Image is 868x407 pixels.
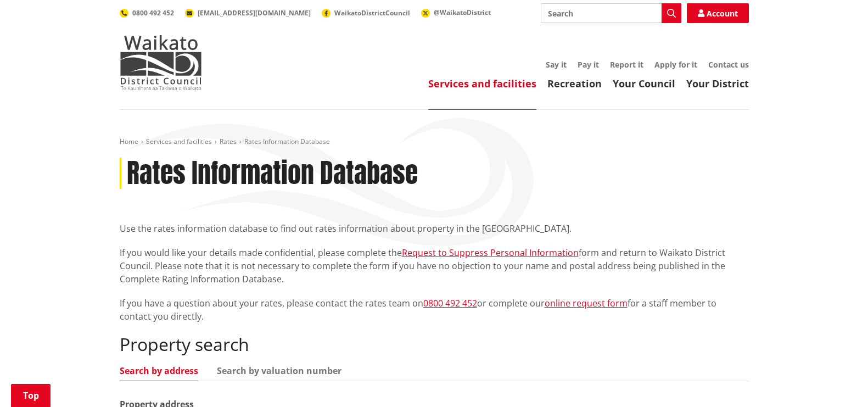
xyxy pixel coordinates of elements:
h2: Property search [120,334,749,355]
a: [EMAIL_ADDRESS][DOMAIN_NAME] [185,8,311,18]
a: Account [687,3,749,23]
a: 0800 492 452 [120,8,174,18]
span: @WaikatoDistrict [434,8,491,17]
a: WaikatoDistrictCouncil [322,8,410,18]
a: Recreation [547,77,602,90]
p: If you would like your details made confidential, please complete the form and return to Waikato ... [120,246,749,286]
nav: breadcrumb [120,137,749,147]
a: online request form [545,297,628,309]
span: 0800 492 452 [132,8,174,18]
a: Rates [220,137,237,146]
a: Your Council [613,77,675,90]
a: Search by valuation number [217,366,341,375]
a: Your District [686,77,749,90]
a: 0800 492 452 [423,297,477,309]
a: Search by address [120,366,198,375]
a: Pay it [578,59,599,70]
img: Waikato District Council - Te Kaunihera aa Takiwaa o Waikato [120,35,202,90]
a: Contact us [708,59,749,70]
a: Home [120,137,138,146]
a: Services and facilities [146,137,212,146]
p: Use the rates information database to find out rates information about property in the [GEOGRAPHI... [120,222,749,235]
a: @WaikatoDistrict [421,8,491,17]
p: If you have a question about your rates, please contact the rates team on or complete our for a s... [120,297,749,323]
a: Say it [546,59,567,70]
span: WaikatoDistrictCouncil [334,8,410,18]
a: Apply for it [654,59,697,70]
span: Rates Information Database [244,137,330,146]
a: Request to Suppress Personal Information [402,247,579,259]
input: Search input [541,3,681,23]
a: Report it [610,59,643,70]
a: Top [11,384,51,407]
a: Services and facilities [428,77,536,90]
h1: Rates Information Database [127,158,418,189]
span: [EMAIL_ADDRESS][DOMAIN_NAME] [198,8,311,18]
